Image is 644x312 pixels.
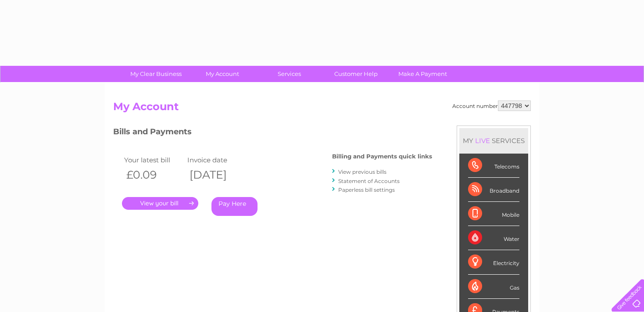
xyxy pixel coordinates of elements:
[459,128,528,153] div: MY SERVICES
[452,100,531,111] div: Account number
[468,178,519,202] div: Broadband
[468,275,519,299] div: Gas
[120,66,192,82] a: My Clear Business
[468,154,519,178] div: Telecoms
[113,100,531,117] h2: My Account
[468,202,519,226] div: Mobile
[332,153,432,160] h4: Billing and Payments quick links
[113,126,432,141] h3: Bills and Payments
[338,186,395,193] a: Paperless bill settings
[468,226,519,250] div: Water
[473,136,492,145] div: LIVE
[320,66,392,82] a: Customer Help
[185,154,248,166] td: Invoice date
[338,169,386,175] a: View previous bills
[185,166,248,184] th: [DATE]
[122,197,198,210] a: .
[122,166,185,184] th: £0.09
[253,66,326,82] a: Services
[338,178,400,184] a: Statement of Accounts
[468,250,519,274] div: Electricity
[186,66,259,82] a: My Account
[211,197,258,216] a: Pay Here
[122,154,185,166] td: Your latest bill
[386,66,459,82] a: Make A Payment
